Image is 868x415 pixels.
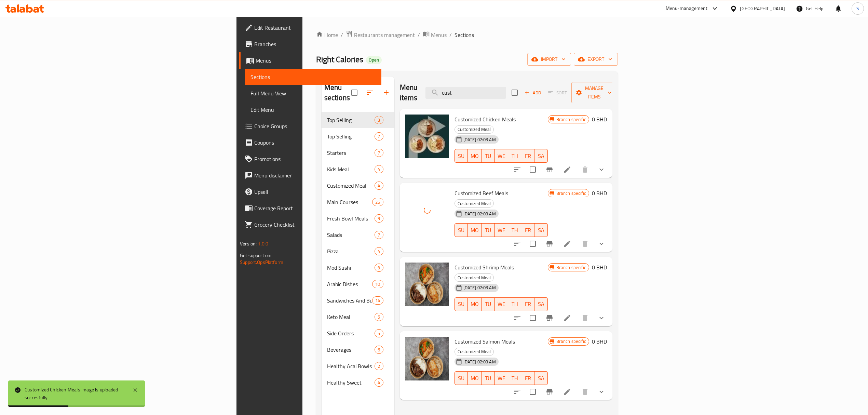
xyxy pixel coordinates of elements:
[524,299,532,309] span: FR
[354,31,415,39] span: Restaurants management
[471,151,479,161] span: MO
[327,280,372,288] span: Arabic Dishes
[471,373,479,383] span: MO
[322,374,394,391] div: Healthy Sweet4
[579,55,612,64] span: export
[322,177,394,194] div: Customized Meal4
[498,299,505,309] span: WE
[254,204,376,212] span: Coverage Report
[482,223,495,237] button: TU
[254,40,376,48] span: Branches
[461,359,499,365] span: [DATE] 02:03 AM
[245,102,381,118] a: Edit Menu
[239,52,381,69] a: Menus
[471,225,479,235] span: MO
[250,106,376,114] span: Edit Menu
[375,150,383,156] span: 7
[597,165,606,174] svg: Show Choices
[327,313,375,321] div: Keto Meal
[322,128,394,145] div: Top Selling7
[458,299,465,309] span: SU
[666,4,708,13] div: Menu-management
[455,125,494,134] div: Customized Meal
[511,225,519,235] span: TH
[482,371,495,385] button: TU
[455,297,468,311] button: SU
[327,329,375,337] span: Side Orders
[375,214,383,223] div: items
[563,388,571,396] a: Edit menu item
[327,231,375,239] div: Salads
[239,19,381,36] a: Edit Restaurant
[372,198,383,206] div: items
[431,31,447,39] span: Menus
[240,258,283,267] a: Support.OpsPlatform
[593,384,610,400] button: show more
[508,223,521,237] button: TH
[375,183,383,189] span: 4
[468,297,482,311] button: MO
[507,85,522,100] span: Select section
[495,297,508,311] button: WE
[375,329,383,337] div: items
[537,373,545,383] span: SA
[322,292,394,309] div: Sandwiches And Burgers14
[375,265,383,271] span: 9
[405,263,449,306] img: Customized Shrimp Meals
[327,362,375,370] div: Healthy Acai Bowls
[458,373,465,383] span: SU
[327,182,375,190] span: Customized Meal
[508,149,521,163] button: TH
[405,115,449,158] img: Customized Chicken Meals
[327,378,375,387] div: Healthy Sweet
[254,188,376,196] span: Upsell
[571,82,617,103] button: Manage items
[239,184,381,200] a: Upsell
[375,247,383,255] div: items
[375,362,383,370] div: items
[327,264,375,272] span: Mod Sushi
[484,225,492,235] span: TU
[541,310,558,326] button: Branch-specific-item
[239,134,381,151] a: Coupons
[239,36,381,52] a: Branches
[375,363,383,370] span: 2
[375,347,383,353] span: 6
[526,162,540,177] span: Select to update
[541,236,558,252] button: Branch-specific-item
[327,132,375,140] span: Top Selling
[327,346,375,354] div: Beverages
[375,232,383,238] span: 7
[239,216,381,233] a: Grocery Checklist
[322,227,394,243] div: Salads7
[375,248,383,255] span: 4
[509,161,526,178] button: sort-choices
[372,281,383,287] span: 10
[495,149,508,163] button: WE
[327,296,372,305] div: Sandwiches And Burgers
[541,161,558,178] button: Branch-specific-item
[461,284,499,291] span: [DATE] 02:03 AM
[521,223,534,237] button: FR
[322,109,394,393] nav: Menu sections
[592,188,607,198] h6: 0 BHD
[375,264,383,272] div: items
[526,385,540,399] span: Select to update
[375,330,383,337] span: 5
[322,325,394,342] div: Side Orders5
[455,188,508,198] span: Customized Beef Meals
[322,161,394,177] div: Kids Meal4
[254,155,376,163] span: Promotions
[375,182,383,190] div: items
[455,274,493,282] span: Customized Meal
[327,198,372,206] span: Main Courses
[495,223,508,237] button: WE
[484,151,492,161] span: TU
[458,225,465,235] span: SU
[375,117,383,123] span: 3
[498,225,505,235] span: WE
[455,336,515,347] span: Customized Salmon Meals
